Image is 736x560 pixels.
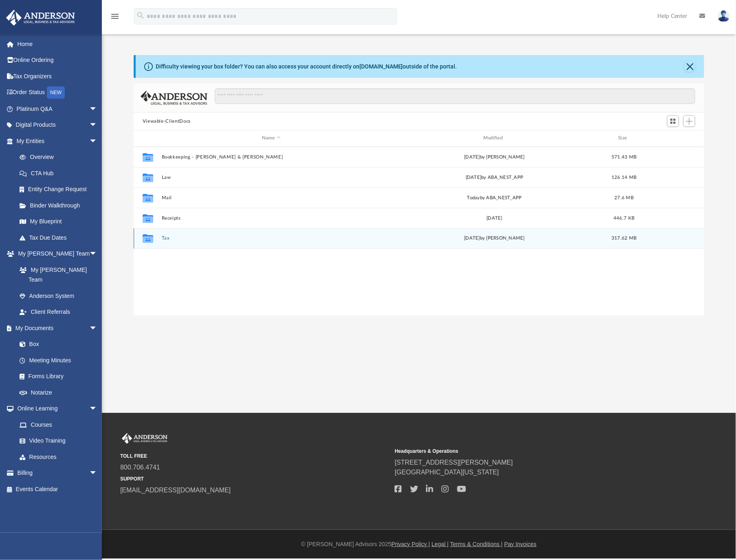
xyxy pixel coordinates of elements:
[612,175,637,179] span: 126.14 MB
[504,541,536,547] a: Pay Invoices
[161,175,381,180] button: Law
[385,214,604,222] div: [DATE]
[161,154,381,160] button: Bookkeeping - [PERSON_NAME] & [PERSON_NAME]
[395,459,513,466] a: [STREET_ADDRESS][PERSON_NAME]
[110,11,120,21] i: menu
[89,101,106,117] span: arrow_drop_down
[4,10,77,26] img: Anderson Advisors Platinum Portal
[718,10,730,22] img: User Pic
[11,229,110,246] a: Tax Due Dates
[6,465,110,481] a: Billingarrow_drop_down
[432,541,449,547] a: Legal |
[450,541,503,547] a: Terms & Conditions |
[612,154,637,159] span: 571.43 MB
[6,84,110,101] a: Order StatusNEW
[89,246,106,262] span: arrow_drop_down
[11,149,110,165] a: Overview
[467,195,480,200] span: today
[120,452,389,460] small: TOLL FREE
[6,68,110,84] a: Tax Organizers
[102,540,736,549] div: © [PERSON_NAME] Advisors 2025
[161,236,381,241] button: Tax
[136,11,145,20] i: search
[11,368,101,385] a: Forms Library
[11,417,106,433] a: Courses
[6,320,106,336] a: My Documentsarrow_drop_down
[11,336,101,353] a: Box
[612,236,637,240] span: 317.62 MB
[110,15,120,21] a: menu
[359,63,403,70] a: [DOMAIN_NAME]
[6,117,110,133] a: Digital Productsarrow_drop_down
[134,147,705,315] div: grid
[615,195,634,200] span: 27.6 MB
[120,464,160,471] a: 800.706.4741
[11,214,106,230] a: My Blueprint
[89,320,106,337] span: arrow_drop_down
[47,86,65,99] div: NEW
[6,401,106,417] a: Online Learningarrow_drop_down
[89,401,106,417] span: arrow_drop_down
[215,88,696,104] input: Search files and folders
[385,194,604,201] div: by ABA_NEST_APP
[120,475,389,483] small: SUPPORT
[395,448,664,455] small: Headquarters & Operations
[89,117,106,134] span: arrow_drop_down
[11,197,110,214] a: Binder Walkthrough
[667,115,679,127] button: Switch to Grid View
[6,481,110,497] a: Events Calendar
[6,36,110,52] a: Home
[11,449,106,465] a: Resources
[161,134,381,142] div: Name
[683,115,696,127] button: Add
[11,262,101,288] a: My [PERSON_NAME] Team
[11,384,106,401] a: Notarize
[6,133,110,149] a: My Entitiesarrow_drop_down
[6,246,106,262] a: My [PERSON_NAME] Teamarrow_drop_down
[684,61,696,72] button: Close
[11,165,110,181] a: CTA Hub
[385,174,604,181] div: [DATE] by ABA_NEST_APP
[89,465,106,482] span: arrow_drop_down
[11,288,106,304] a: Anderson System
[120,433,169,444] img: Anderson Advisors Platinum Portal
[11,352,106,368] a: Meeting Minutes
[11,304,106,320] a: Client Referrals
[644,134,701,142] div: id
[137,134,158,142] div: id
[11,433,101,449] a: Video Training
[608,134,640,142] div: Size
[120,487,231,494] a: [EMAIL_ADDRESS][DOMAIN_NAME]
[11,181,110,198] a: Entity Change Request
[385,153,604,161] div: [DATE] by [PERSON_NAME]
[161,216,381,221] button: Receipts
[6,52,110,68] a: Online Ordering
[385,235,604,242] div: [DATE] by [PERSON_NAME]
[614,216,635,220] span: 446.7 KB
[156,62,457,71] div: Difficulty viewing your box folder? You can also access your account directly on outside of the p...
[89,133,106,150] span: arrow_drop_down
[143,118,191,125] button: Viewable-ClientDocs
[392,541,430,547] a: Privacy Policy |
[395,469,499,476] a: [GEOGRAPHIC_DATA][US_STATE]
[161,195,381,201] button: Mail
[6,101,110,117] a: Platinum Q&Aarrow_drop_down
[384,134,604,142] div: Modified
